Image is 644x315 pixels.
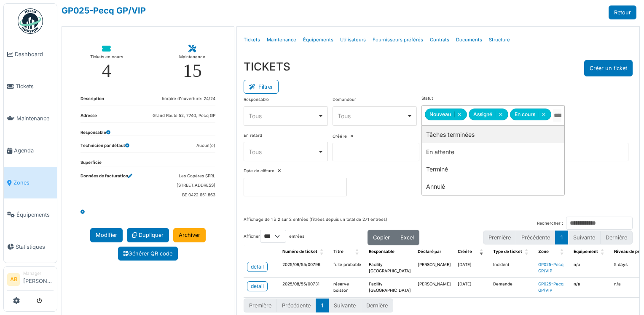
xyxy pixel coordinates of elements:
[4,231,57,263] a: Statistiques
[320,245,325,258] span: Numéro de ticket: Activate to sort
[584,60,633,76] button: Créer un ticket
[425,109,467,120] div: Nouveau
[62,5,146,16] a: GP025-Pecq GP/VIP
[333,249,343,254] span: Titre
[414,258,454,278] td: [PERSON_NAME]
[537,220,563,227] label: Rechercher :
[510,109,551,120] div: En cours
[330,258,365,278] td: fuite probable
[90,228,123,242] a: Modifier
[570,278,611,297] td: n/a
[249,147,317,156] div: Tous
[395,230,419,245] button: Excel
[422,160,564,178] div: Terminé
[244,168,274,174] label: Date de clôture
[80,143,129,152] dt: Technicien par défaut
[244,299,393,312] nav: pagination
[118,247,178,261] a: Générer QR code
[337,30,369,50] a: Utilisateurs
[538,249,549,254] span: Zone
[244,60,290,73] h3: TICKETS
[153,113,215,119] dd: Grand Route 52, 7740, Pecq GP
[90,53,123,61] div: Tickets en cours
[422,126,564,143] div: Tâches terminées
[279,258,330,278] td: 2025/09/55/00796
[183,61,202,80] div: 15
[570,258,611,278] td: n/a
[490,258,535,278] td: Incident
[173,228,206,242] a: Archiver
[23,270,54,277] div: Manager
[493,249,522,254] span: Type de ticket
[127,228,169,242] a: Dupliquer
[538,262,563,273] a: GP025-Pecq GP/VIP
[490,278,535,297] td: Demande
[260,230,286,243] select: Afficherentrées
[247,262,268,272] a: detail
[338,111,406,120] div: Tous
[7,273,20,286] li: AB
[369,30,427,50] a: Fournisseurs préférés
[251,263,264,271] div: detail
[7,270,54,291] a: AB Manager[PERSON_NAME]
[16,211,54,219] span: Équipements
[333,133,347,140] label: Créé le
[282,249,317,254] span: Numéro de ticket
[421,95,433,102] label: Statut
[179,53,205,61] div: Maintenance
[483,231,633,244] nav: pagination
[15,50,54,58] span: Dashboard
[539,111,548,117] button: Remove item: 'ongoing'
[538,282,563,293] a: GP025-Pecq GP/VIP
[574,249,598,254] span: Équipement
[80,96,104,106] dt: Description
[480,245,485,258] span: Créé le: Activate to remove sorting
[80,160,102,166] dt: Superficie
[18,8,43,34] img: Badge_color-CXgf-gQk.svg
[496,111,505,117] button: Remove item: 'assigned'
[300,30,337,50] a: Équipements
[196,143,215,149] dd: Aucun(e)
[601,245,606,258] span: Équipement: Activate to sort
[240,30,263,50] a: Tickets
[486,30,513,50] a: Structure
[469,109,508,120] div: Assigné
[244,230,304,243] label: Afficher entrées
[4,103,57,135] a: Maintenance
[177,173,215,179] dd: Les Copères SPRL
[4,198,57,231] a: Équipements
[251,282,264,290] div: detail
[422,178,564,195] div: Annulé
[244,133,262,139] label: En retard
[83,38,130,87] a: Tickets en cours 4
[177,182,215,189] dd: [STREET_ADDRESS]
[244,217,387,230] div: Affichage de 1 à 2 sur 2 entrées (filtrées depuis un total de 271 entrées)
[609,5,636,19] a: Retour
[316,299,329,312] button: 1
[80,130,110,136] dt: Responsable
[418,249,441,254] span: Déclaré par
[279,278,330,297] td: 2025/08/55/00731
[247,281,268,291] a: detail
[249,111,317,120] div: Tous
[172,38,212,87] a: Maintenance 15
[263,30,300,50] a: Maintenance
[365,278,414,297] td: Facility [GEOGRAPHIC_DATA]
[454,278,490,297] td: [DATE]
[555,231,568,244] button: 1
[162,96,215,102] dd: horaire d'ouverture: 24/24
[13,179,54,187] span: Zones
[333,97,356,103] label: Demandeur
[16,114,54,122] span: Maintenance
[422,143,564,160] div: En attente
[102,61,111,80] div: 4
[80,173,132,202] dt: Données de facturation
[454,258,490,278] td: [DATE]
[458,249,472,254] span: Créé le
[244,97,269,103] label: Responsable
[23,270,54,288] li: [PERSON_NAME]
[560,245,565,258] span: Zone: Activate to sort
[427,30,453,50] a: Contrats
[330,278,365,297] td: réserve boisson
[453,30,486,50] a: Documents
